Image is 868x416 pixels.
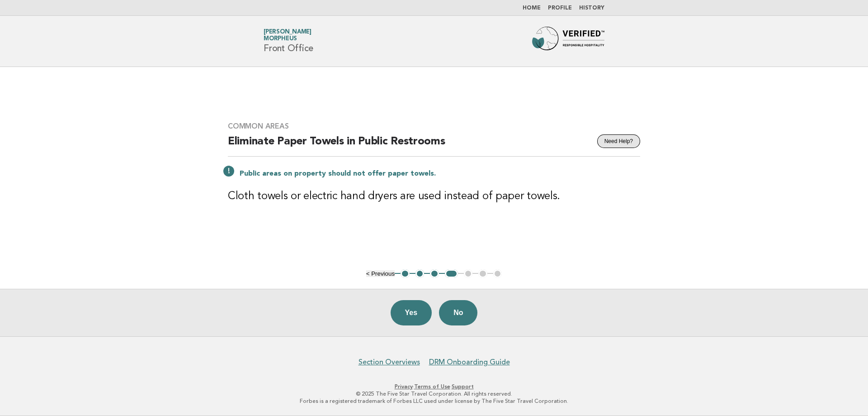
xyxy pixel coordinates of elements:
button: Yes [391,300,432,325]
p: Public areas on property should not offer paper towels. [240,169,640,178]
button: 1 [401,269,410,278]
a: Support [452,383,474,390]
a: History [579,5,604,11]
button: 3 [430,269,439,278]
p: © 2025 The Five Star Travel Corporation. All rights reserved. [157,390,711,397]
button: No [439,300,477,325]
a: Section Overviews [359,358,420,367]
button: 4 [445,269,458,278]
span: Morpheus [264,36,297,42]
p: Forbes is a registered trademark of Forbes LLC used under license by The Five Star Travel Corpora... [157,397,711,405]
h3: Common Areas [228,122,640,131]
a: Home [523,5,541,11]
a: Privacy [395,383,413,390]
p: · · [157,383,711,390]
button: < Previous [366,270,395,277]
a: Profile [548,5,572,11]
button: 2 [415,269,425,278]
h1: Front Office [264,29,313,53]
a: DRM Onboarding Guide [429,358,510,367]
h2: Eliminate Paper Towels in Public Restrooms [228,134,640,157]
a: Terms of Use [414,383,450,390]
img: Forbes Travel Guide [532,27,604,56]
button: Need Help? [597,134,640,148]
a: [PERSON_NAME]Morpheus [264,29,311,42]
h3: Cloth towels or electric hand dryers are used instead of paper towels. [228,189,640,204]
